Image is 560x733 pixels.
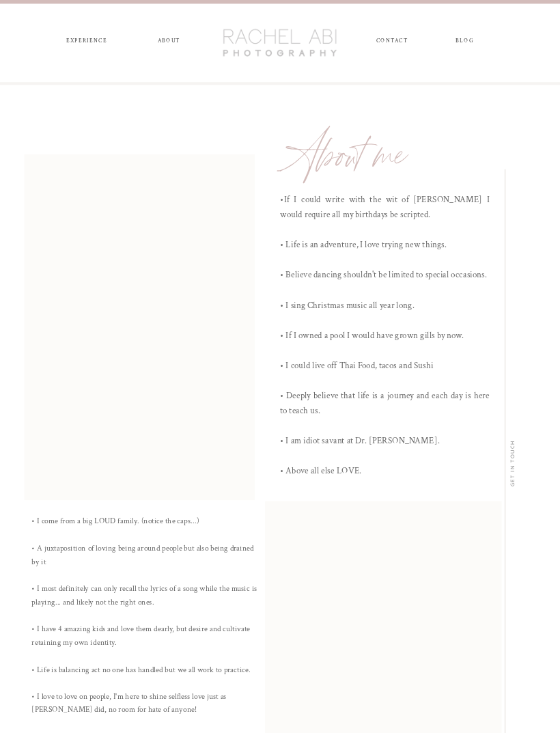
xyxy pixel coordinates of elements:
a: ABOUT [156,38,182,48]
a: experience [62,38,111,48]
p: •If I could write with the wit of [PERSON_NAME] I would require all my birthdays be scripted. • L... [280,193,490,519]
a: get in touch [509,437,517,486]
a: About me [287,122,550,189]
a: CONTACT [376,38,408,48]
a: blog [447,38,481,48]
